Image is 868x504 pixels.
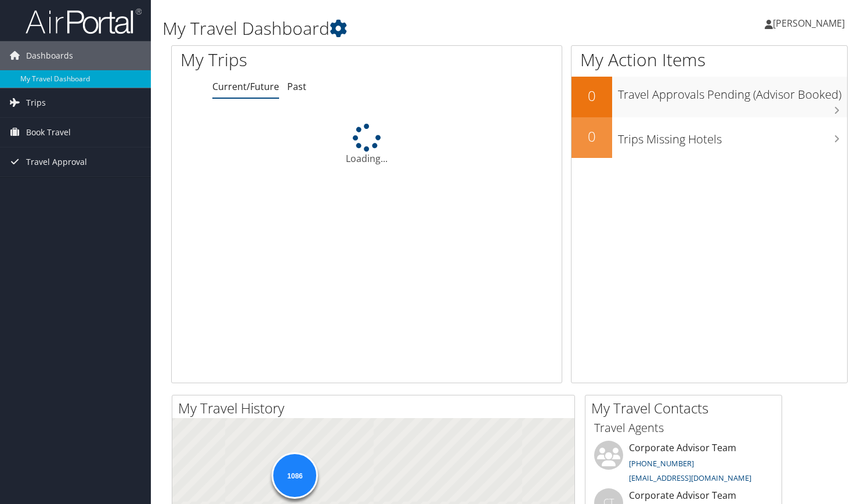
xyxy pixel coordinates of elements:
h3: Travel Agents [594,420,773,436]
a: 0Trips Missing Hotels [572,117,847,158]
a: [PERSON_NAME] [765,6,856,41]
span: Travel Approval [26,147,87,177]
h2: 0 [572,86,612,106]
div: 1086 [272,452,318,499]
li: Corporate Advisor Team [588,441,779,488]
img: airportal-logo.png [26,8,142,35]
span: Dashboards [26,41,73,70]
span: [PERSON_NAME] [773,17,845,30]
div: Loading... [172,124,562,165]
h1: My Action Items [572,48,847,72]
a: 0Travel Approvals Pending (Advisor Booked) [572,77,847,117]
h2: My Travel History [178,398,574,418]
h3: Travel Approvals Pending (Advisor Booked) [618,81,847,103]
h1: My Travel Dashboard [162,16,625,41]
a: Past [287,80,306,93]
h1: My Trips [180,48,390,72]
a: [PHONE_NUMBER] [629,458,694,469]
a: [EMAIL_ADDRESS][DOMAIN_NAME] [629,473,751,483]
span: Trips [26,88,46,117]
h2: My Travel Contacts [591,398,782,418]
h2: 0 [572,127,612,146]
a: Current/Future [212,80,279,93]
span: Book Travel [26,118,71,147]
h3: Trips Missing Hotels [618,125,847,147]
